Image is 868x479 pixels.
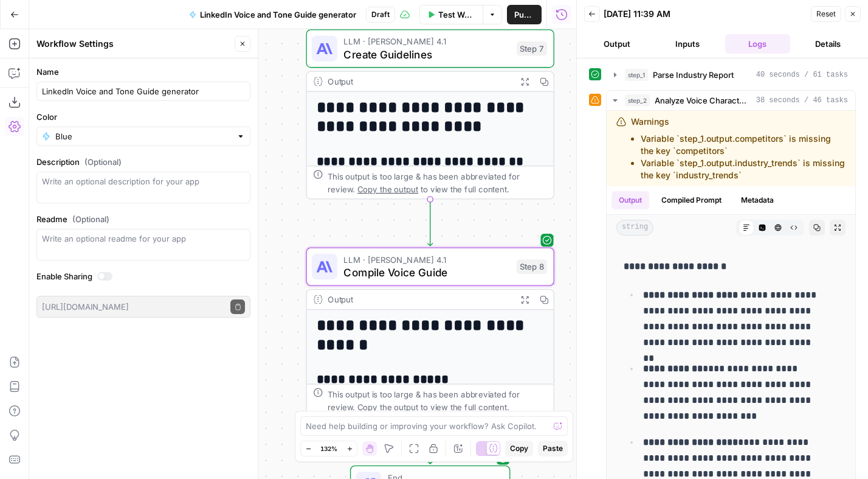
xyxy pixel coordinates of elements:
button: 40 seconds / 61 tasks [607,65,855,85]
button: Output [611,191,649,209]
span: 40 seconds / 61 tasks [756,69,848,80]
button: Publish [507,5,542,24]
div: Output [328,293,510,306]
button: Inputs [655,34,720,54]
g: Edge from step_8 to end [428,418,433,464]
button: Logs [725,34,791,54]
span: (Optional) [72,213,109,225]
span: Create Guidelines [343,46,510,62]
span: Analyze Voice Characteristics [655,94,751,107]
label: Readme [36,213,250,225]
span: step_1 [625,69,648,81]
div: Workflow Settings [36,38,231,50]
span: Copy the output [357,402,418,412]
span: Parse Industry Report [653,69,734,81]
span: (Optional) [84,156,122,168]
button: Copy [505,441,533,456]
button: Details [795,34,861,54]
input: Blue [55,130,232,142]
span: Test Workflow [438,9,475,21]
span: LLM · [PERSON_NAME] 4.1 [343,35,510,47]
button: Reset [811,6,841,22]
li: Variable `step_1.output.competitors` is missing the key `competitors` [641,133,846,157]
div: This output is too large & has been abbreviated for review. to view the full content. [328,388,547,413]
div: Output [328,75,510,88]
span: Reset [816,9,836,19]
button: 38 seconds / 46 tasks [607,91,855,110]
span: LinkedIn Voice and Tone Guide generator [200,9,356,21]
div: Step 7 [517,41,547,56]
span: Copy the output [357,184,418,194]
label: Color [36,111,250,123]
button: Output [584,34,650,54]
span: step_2 [625,94,650,107]
div: Warnings [631,116,846,181]
span: 132% [320,444,337,453]
button: Compiled Prompt [654,191,729,209]
label: Enable Sharing [36,270,250,282]
button: Metadata [734,191,781,209]
button: Paste [538,441,568,456]
span: string [616,220,653,236]
button: LinkedIn Voice and Tone Guide generator [182,5,363,24]
button: Test Workflow [419,5,483,24]
input: Untitled [42,85,245,97]
span: 38 seconds / 46 tasks [756,95,848,106]
span: Paste [543,443,563,454]
label: Name [36,66,250,78]
span: Publish [514,9,534,21]
div: This output is too large & has been abbreviated for review. to view the full content. [328,170,547,195]
label: Description [36,156,250,168]
span: Draft [371,9,390,20]
li: Variable `step_1.output.industry_trends` is missing the key `industry_trends` [641,157,846,181]
div: Step 8 [517,259,547,274]
span: Compile Voice Guide [343,264,510,280]
g: Edge from step_7 to step_8 [428,199,433,245]
span: Copy [510,443,528,454]
span: LLM · [PERSON_NAME] 4.1 [343,253,510,266]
